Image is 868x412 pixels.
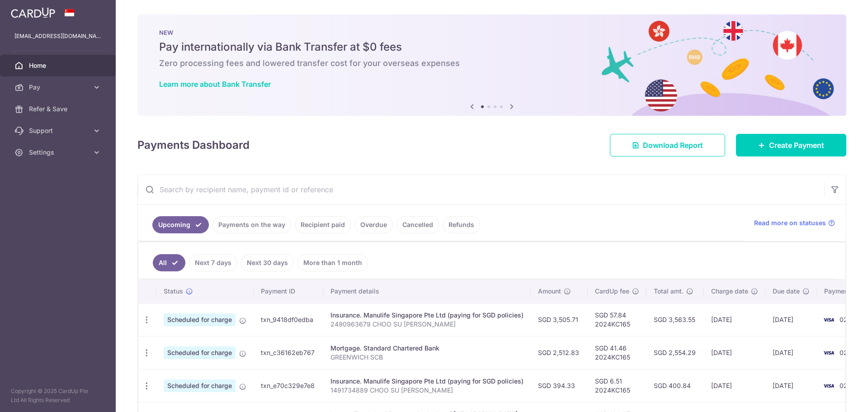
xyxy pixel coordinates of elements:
a: Overdue [354,216,393,233]
img: Bank transfer banner [137,14,846,116]
p: GREENWICH SCB [330,353,524,362]
div: Mortgage. Standard Chartered Bank [330,344,524,353]
a: Learn more about Bank Transfer [159,80,271,89]
a: Download Report [610,134,725,156]
input: Search by recipient name, payment id or reference [138,175,824,204]
td: SGD 57.84 2024KC165 [588,303,646,336]
td: [DATE] [704,303,765,336]
td: SGD 41.46 2024KC165 [588,336,646,369]
a: Payments on the way [212,216,291,233]
span: Create Payment [769,140,824,151]
iframe: Opens a widget where you can find more information [810,385,859,407]
img: CardUp [11,7,55,18]
a: All [153,254,185,271]
span: Support [29,126,89,135]
a: Refunds [443,216,480,233]
p: [EMAIL_ADDRESS][DOMAIN_NAME] [14,32,101,41]
td: txn_e70c329e7e8 [254,369,323,402]
a: Cancelled [396,216,439,233]
p: NEW [159,29,825,36]
span: Scheduled for charge [164,313,236,326]
div: Insurance. Manulife Singapore Pte Ltd (paying for SGD policies) [330,311,524,320]
a: Create Payment [736,134,846,156]
span: 0298 [840,316,856,323]
img: Bank Card [820,314,838,325]
img: Bank Card [820,347,838,358]
td: [DATE] [704,369,765,402]
img: Bank Card [820,380,838,391]
span: Refer & Save [29,104,89,114]
a: Read more on statuses [754,218,835,227]
span: Home [29,61,89,70]
td: SGD 6.51 2024KC165 [588,369,646,402]
td: txn_9418df0edba [254,303,323,336]
span: Due date [773,287,800,296]
span: Status [164,287,183,296]
th: Payment details [323,279,531,303]
a: Upcoming [152,216,209,233]
a: Next 30 days [241,254,294,271]
span: CardUp fee [595,287,629,296]
td: SGD 394.33 [531,369,588,402]
span: Settings [29,148,89,157]
h6: Zero processing fees and lowered transfer cost for your overseas expenses [159,58,825,69]
span: Download Report [643,140,703,151]
td: SGD 3,505.71 [531,303,588,336]
td: [DATE] [765,303,817,336]
a: Recipient paid [295,216,351,233]
td: SGD 2,512.83 [531,336,588,369]
h5: Pay internationally via Bank Transfer at $0 fees [159,40,825,54]
span: Pay [29,83,89,92]
td: txn_c36162eb767 [254,336,323,369]
a: Next 7 days [189,254,237,271]
span: Total amt. [654,287,684,296]
p: 2490963679 CHOO SU [PERSON_NAME] [330,320,524,329]
td: [DATE] [704,336,765,369]
td: SGD 2,554.29 [646,336,704,369]
h4: Payments Dashboard [137,137,250,153]
span: Charge date [711,287,748,296]
td: SGD 400.84 [646,369,704,402]
span: Scheduled for charge [164,379,236,392]
th: Payment ID [254,279,323,303]
span: Read more on statuses [754,218,826,227]
td: [DATE] [765,336,817,369]
a: More than 1 month [297,254,368,271]
span: Amount [538,287,561,296]
span: Scheduled for charge [164,346,236,359]
span: 0298 [840,382,856,389]
td: [DATE] [765,369,817,402]
td: SGD 3,563.55 [646,303,704,336]
div: Insurance. Manulife Singapore Pte Ltd (paying for SGD policies) [330,377,524,386]
span: 0298 [840,349,856,356]
p: 1491734889 CHOO SU [PERSON_NAME] [330,386,524,395]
